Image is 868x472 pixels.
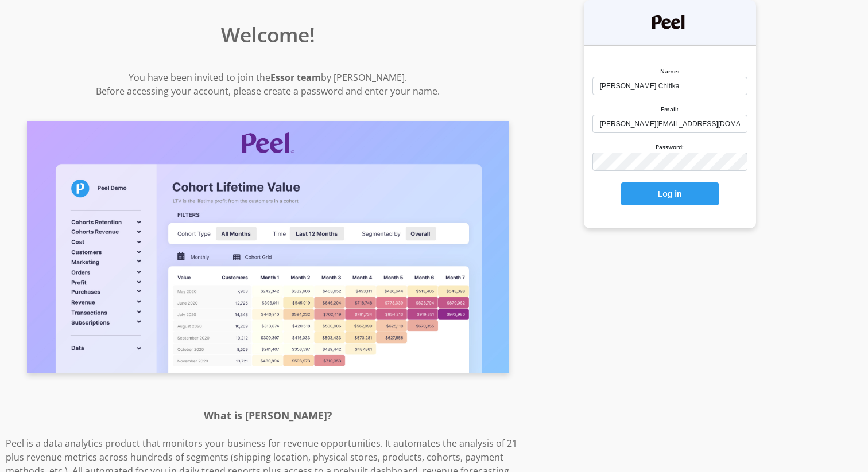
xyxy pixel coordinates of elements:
[652,15,688,29] img: Peel
[660,67,679,75] label: Name:
[621,182,719,205] button: Log in
[656,143,684,151] label: Password:
[661,105,679,113] label: Email:
[6,71,530,98] p: You have been invited to join the by [PERSON_NAME]. Before accessing your account, please create ...
[592,77,747,95] input: Michael Bluth
[270,71,321,84] strong: Essor team
[27,121,509,374] img: Screenshot of Peel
